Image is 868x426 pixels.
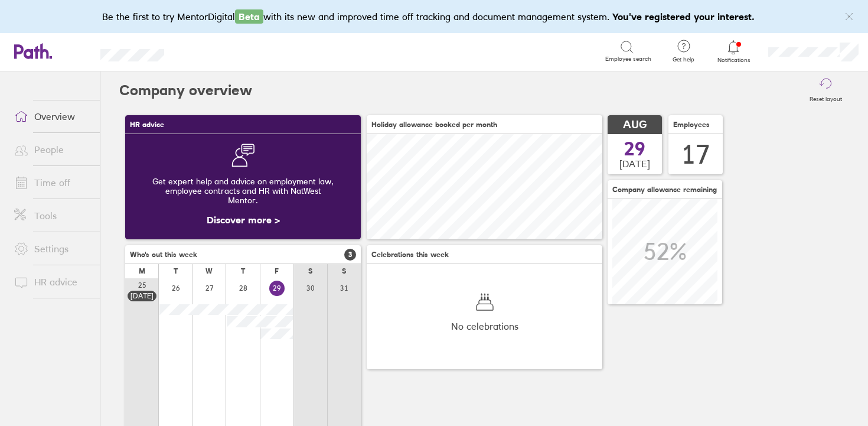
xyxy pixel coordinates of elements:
div: W [205,267,213,275]
label: Reset layout [802,92,849,103]
a: Notifications [714,39,753,64]
a: Settings [5,237,100,261]
span: Employees [673,121,710,129]
a: HR advice [5,270,100,294]
span: 3 [344,249,356,261]
span: Employee search [605,56,651,63]
div: Get expert help and advice on employment law, employee contracts and HR with NatWest Mentor. [135,167,351,214]
a: Discover more > [207,214,280,226]
div: [DATE] [130,292,154,300]
span: No celebrations [451,321,518,331]
div: S [342,267,346,275]
h2: Company overview [119,71,252,109]
span: AUG [623,119,647,131]
div: T [241,267,245,275]
span: 29 [624,139,645,158]
div: T [174,267,178,275]
span: Who's out this week [130,251,197,259]
div: 17 [681,139,710,170]
span: Celebrations this week [371,251,449,259]
span: HR advice [130,121,164,129]
a: People [5,138,100,161]
b: You've registered your interest. [612,11,755,22]
a: Overview [5,105,100,128]
span: [DATE] [619,158,650,169]
div: Be the first to try MentorDigital with its new and improved time off tracking and document manage... [102,9,766,24]
span: Notifications [714,57,753,64]
div: S [308,267,312,275]
button: Reset layout [802,71,849,109]
div: F [275,267,279,275]
a: Tools [5,204,100,227]
span: Beta [235,9,263,24]
div: Search [196,45,226,56]
a: Time off [5,171,100,194]
span: Get help [664,56,703,63]
div: M [139,267,145,275]
span: Company allowance remaining [612,186,717,194]
span: Holiday allowance booked per month [371,121,497,129]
